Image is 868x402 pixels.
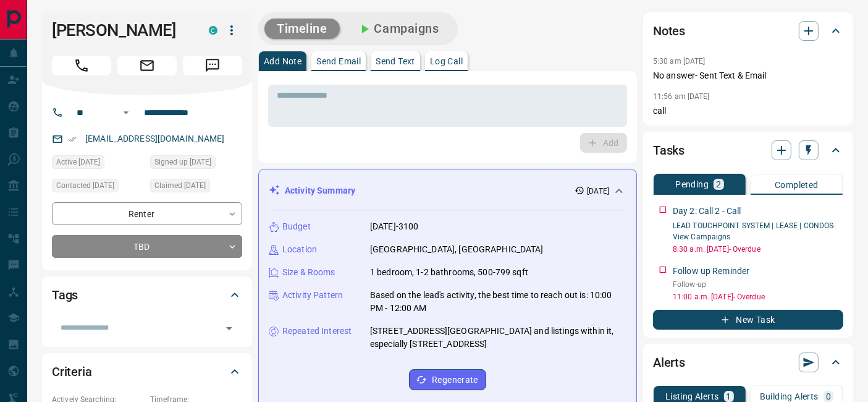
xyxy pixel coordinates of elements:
span: Claimed [DATE] [154,179,206,192]
p: Send Text [376,57,415,66]
h2: Notes [653,21,685,41]
button: Campaigns [345,19,452,39]
button: Regenerate [409,369,486,390]
div: condos.ca [209,26,217,35]
p: 5:30 am [DATE] [653,57,706,66]
div: Tasks [653,135,843,165]
p: Completed [775,181,819,189]
svg: Email Verified [68,135,77,143]
p: Send Email [316,57,361,66]
p: Listing Alerts [665,392,719,401]
p: Activity Pattern [282,289,343,302]
p: 8:30 a.m. [DATE] - Overdue [673,244,843,255]
p: 1 [727,392,731,401]
span: Signed up [DATE] [154,156,211,168]
p: Activity Summary [285,184,355,197]
a: LEAD TOUCHPOINT SYSTEM | LEASE | CONDOS- View Campaigns [673,221,836,241]
span: Message [183,56,242,75]
p: Follow-up [673,279,843,290]
div: Notes [653,16,843,46]
span: Contacted [DATE] [56,179,114,192]
p: 11:00 a.m. [DATE] - Overdue [673,291,843,302]
p: Based on the lead's activity, the best time to reach out is: 10:00 PM - 12:00 AM [370,289,626,315]
span: Call [52,56,111,75]
div: Criteria [52,357,242,387]
p: Add Note [264,57,301,66]
h2: Tags [52,285,78,305]
p: Day 2: Call 2 - Call [673,205,741,218]
p: 1 bedroom, 1-2 bathrooms, 500-799 sqft [370,266,528,279]
p: [GEOGRAPHIC_DATA], [GEOGRAPHIC_DATA] [370,243,544,256]
div: Wed May 28 2025 [150,155,242,173]
p: [STREET_ADDRESS][GEOGRAPHIC_DATA] and listings within it, especially [STREET_ADDRESS] [370,325,626,351]
p: No answer- Sent Text & Email [653,69,843,82]
div: Sat Jun 28 2025 [52,155,144,173]
span: Active [DATE] [56,156,100,168]
p: Location [282,243,317,256]
h2: Alerts [653,353,685,372]
button: Open [221,320,238,337]
button: Open [119,105,133,120]
p: Log Call [430,57,463,66]
p: [DATE]-3100 [370,220,418,233]
p: 0 [826,392,831,401]
div: Activity Summary[DATE] [269,179,626,202]
p: Building Alerts [760,392,819,401]
div: Wed Jun 11 2025 [150,179,242,196]
h2: Tasks [653,140,685,160]
div: Renter [52,202,242,225]
div: Alerts [653,348,843,377]
p: Pending [675,180,709,189]
p: 11:56 am [DATE] [653,92,710,101]
p: Budget [282,220,311,233]
div: Tags [52,280,242,310]
div: Sat Jul 19 2025 [52,179,144,196]
p: Repeated Interest [282,325,352,338]
h1: [PERSON_NAME] [52,20,190,40]
p: Follow up Reminder [673,265,749,278]
p: call [653,105,843,118]
a: [EMAIL_ADDRESS][DOMAIN_NAME] [85,134,225,143]
h2: Criteria [52,362,92,382]
p: [DATE] [587,186,609,197]
button: Timeline [264,19,340,39]
div: TBD [52,235,242,258]
button: New Task [653,310,843,330]
p: 2 [716,180,721,189]
span: Email [117,56,177,75]
p: Size & Rooms [282,266,335,279]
